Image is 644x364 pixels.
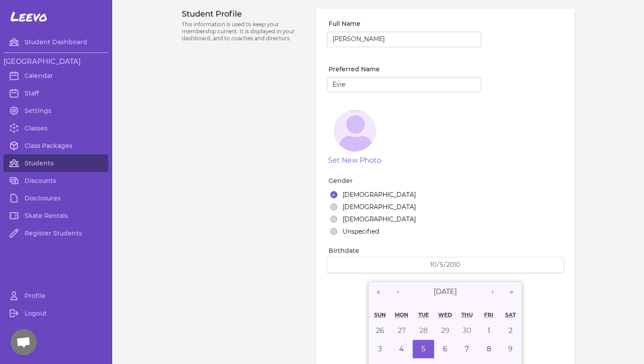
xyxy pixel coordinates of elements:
a: Skate Rentals [4,207,108,224]
a: Profile [4,287,108,304]
span: / [444,260,446,269]
label: [DEMOGRAPHIC_DATA] [343,190,416,199]
label: Gender [329,176,564,185]
button: [DATE] [407,282,483,301]
abbr: Monday [395,311,408,318]
a: Student Dashboard [4,33,108,51]
abbr: October 5, 2010 [421,345,425,353]
label: Unspecified [343,227,379,236]
button: October 6, 2010 [434,340,456,358]
a: Calendar [4,67,108,84]
input: Richard [327,77,481,93]
abbr: October 1, 2010 [488,326,490,335]
a: Class Packages [4,137,108,154]
abbr: Tuesday [418,311,429,318]
button: » [502,282,521,301]
abbr: Sunday [374,311,386,318]
button: September 29, 2010 [434,322,456,340]
a: Classes [4,119,108,137]
input: MM [430,261,437,269]
label: [DEMOGRAPHIC_DATA] [343,203,416,211]
abbr: September 28, 2010 [419,326,428,335]
label: Full Name [329,19,481,28]
p: This information is used to keep your membership current. It is displayed in your dashboard, and ... [182,21,306,42]
a: Students [4,154,108,172]
abbr: October 6, 2010 [443,345,447,353]
button: October 2, 2010 [500,322,522,340]
button: Set New Photo [328,155,381,166]
button: October 8, 2010 [478,340,500,358]
button: October 7, 2010 [456,340,478,358]
div: Open chat [11,329,37,355]
label: [DEMOGRAPHIC_DATA] [343,215,416,224]
span: Leevo [11,9,47,24]
button: › [483,282,502,301]
abbr: October 2, 2010 [509,326,513,335]
a: Settings [4,102,108,119]
abbr: Saturday [505,311,516,318]
abbr: September 29, 2010 [441,326,449,335]
a: Staff [4,84,108,102]
abbr: October 7, 2010 [465,345,469,353]
button: September 26, 2010 [369,322,391,340]
span: [DATE] [434,287,457,296]
abbr: Thursday [461,311,473,318]
button: October 9, 2010 [500,340,522,358]
a: Register Students [4,224,108,242]
h3: [GEOGRAPHIC_DATA] [4,56,108,67]
button: October 4, 2010 [391,340,413,358]
abbr: Friday [484,311,493,318]
label: Birthdate [329,246,564,255]
input: YYYY [446,261,461,269]
span: / [437,260,439,269]
abbr: October 3, 2010 [378,345,382,353]
abbr: October 9, 2010 [508,345,513,353]
h3: Student Profile [182,9,306,19]
abbr: October 8, 2010 [487,345,491,353]
button: September 27, 2010 [391,322,413,340]
button: September 30, 2010 [456,322,478,340]
button: September 28, 2010 [413,322,435,340]
abbr: September 26, 2010 [376,326,384,335]
button: « [369,282,388,301]
a: Disclosures [4,189,108,207]
a: Discounts [4,172,108,189]
a: Logout [4,304,108,322]
abbr: September 27, 2010 [398,326,406,335]
abbr: October 4, 2010 [399,345,404,353]
button: ‹ [388,282,407,301]
input: Richard Button [327,31,481,47]
label: Preferred Name [329,65,481,73]
button: October 3, 2010 [369,340,391,358]
button: October 5, 2010 [413,340,435,358]
button: October 1, 2010 [478,322,500,340]
abbr: September 30, 2010 [463,326,471,335]
input: DD [439,261,444,269]
abbr: Wednesday [438,311,452,318]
